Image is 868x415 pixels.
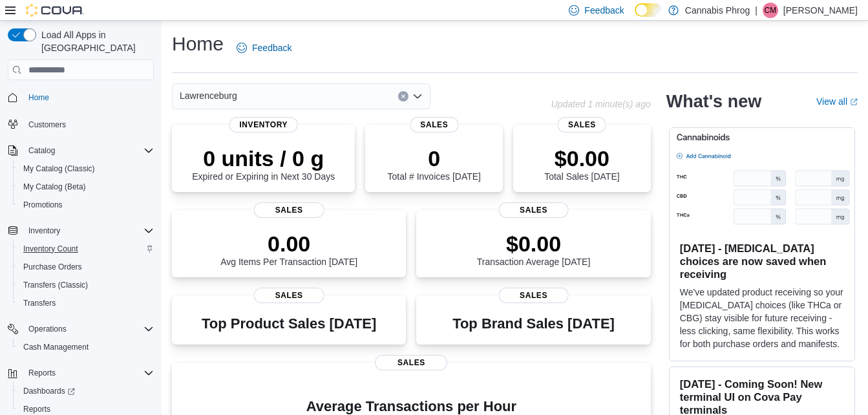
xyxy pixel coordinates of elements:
div: Total Sales [DATE] [544,145,619,182]
span: Cash Management [18,339,154,355]
span: My Catalog (Beta) [18,179,154,195]
p: We've updated product receiving so your [MEDICAL_DATA] choices (like THCa or CBG) stay visible fo... [680,286,844,350]
button: Promotions [13,196,159,214]
a: Home [23,90,54,105]
a: View allExternal link [816,96,858,107]
span: Catalog [28,145,55,156]
span: Catalog [23,143,154,158]
span: Reports [23,404,50,414]
span: Sales [254,202,324,218]
span: Dark Mode [635,17,635,17]
a: Purchase Orders [18,259,87,275]
button: Clear input [398,91,408,101]
button: Operations [3,320,159,338]
a: Promotions [18,197,68,213]
h3: Top Brand Sales [DATE] [452,316,615,332]
button: Cash Management [13,338,159,356]
p: 0.00 [220,231,357,257]
button: Open list of options [412,91,423,101]
span: Purchase Orders [23,262,82,272]
a: Transfers [18,295,61,311]
span: Operations [28,324,67,334]
img: Cova [26,4,84,17]
p: | [755,3,757,18]
a: Dashboards [13,382,159,400]
span: Sales [558,117,606,133]
div: Courtney May [763,3,778,18]
span: Reports [23,365,154,381]
span: Transfers (Classic) [18,277,154,293]
p: [PERSON_NAME] [783,3,858,18]
span: Dashboards [18,383,154,399]
a: Dashboards [18,383,80,399]
button: Inventory [23,223,65,239]
a: Customers [23,117,71,133]
span: My Catalog (Classic) [23,164,95,174]
p: Cannabis Phrog [685,3,750,18]
p: 0 units / 0 g [192,145,335,171]
span: Customers [28,120,66,130]
h3: Top Product Sales [DATE] [202,316,376,332]
button: Inventory Count [13,240,159,258]
span: My Catalog (Classic) [18,161,154,176]
span: Transfers [18,295,154,311]
span: Purchase Orders [18,259,154,275]
h4: Average Transactions per Hour [182,399,640,414]
span: CM [765,3,777,18]
p: Updated 1 minute(s) ago [551,99,651,109]
span: Sales [498,202,569,218]
button: Customers [3,114,159,133]
button: Catalog [23,143,60,158]
a: Feedback [231,35,297,61]
span: Home [23,89,154,105]
span: Sales [498,288,569,303]
h2: What's new [666,91,761,112]
span: Inventory Count [18,241,154,257]
button: My Catalog (Classic) [13,160,159,178]
button: My Catalog (Beta) [13,178,159,196]
p: 0 [388,145,481,171]
button: Transfers (Classic) [13,276,159,294]
p: $0.00 [544,145,619,171]
div: Avg Items Per Transaction [DATE] [220,231,357,267]
span: Sales [375,355,447,370]
span: Inventory [23,223,154,239]
span: Sales [410,117,458,133]
span: Operations [23,321,154,337]
a: Inventory Count [18,241,83,257]
button: Transfers [13,294,159,312]
span: Sales [254,288,324,303]
button: Reports [23,365,61,381]
span: Customers [23,116,154,132]
a: My Catalog (Beta) [18,179,91,195]
span: Transfers (Classic) [23,280,88,290]
span: Lawrenceburg [180,88,237,103]
span: Transfers [23,298,56,308]
span: Inventory [28,226,60,236]
span: Reports [28,368,56,378]
span: Promotions [23,200,63,210]
span: Home [28,92,49,103]
div: Transaction Average [DATE] [477,231,591,267]
span: Inventory Count [23,244,78,254]
button: Inventory [3,222,159,240]
svg: External link [850,98,858,106]
button: Catalog [3,142,159,160]
h3: [DATE] - [MEDICAL_DATA] choices are now saved when receiving [680,242,844,281]
h1: Home [172,31,224,57]
span: My Catalog (Beta) [23,182,86,192]
button: Reports [3,364,159,382]
button: Operations [23,321,72,337]
div: Expired or Expiring in Next 30 Days [192,145,335,182]
a: Cash Management [18,339,94,355]
button: Home [3,88,159,107]
p: $0.00 [477,231,591,257]
div: Total # Invoices [DATE] [388,145,481,182]
span: Promotions [18,197,154,213]
span: Cash Management [23,342,89,352]
input: Dark Mode [635,3,662,17]
span: Feedback [252,41,291,54]
span: Dashboards [23,386,75,396]
span: Feedback [584,4,624,17]
a: My Catalog (Classic) [18,161,100,176]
